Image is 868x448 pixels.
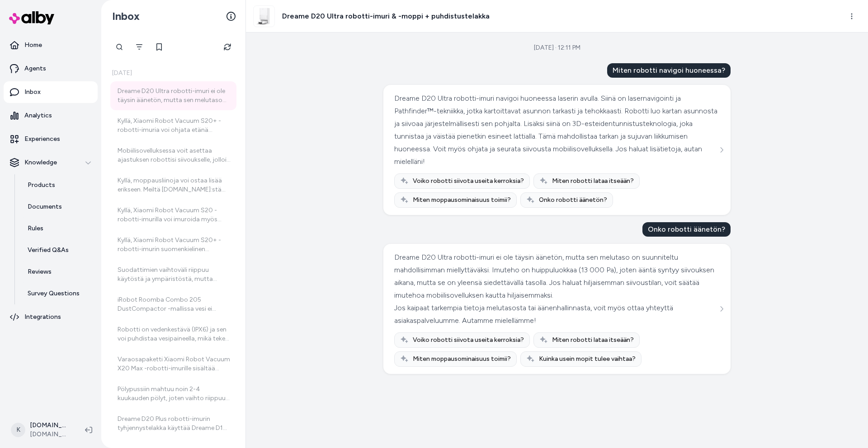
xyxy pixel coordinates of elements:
div: Dreame D20 Ultra robotti-imuri ei ole täysin äänetön, mutta sen melutaso on suunniteltu mahdollis... [118,87,231,105]
span: K [11,423,25,437]
div: Kyllä, Xiaomi Robot Vacuum S20+ -robotti-imuria voi ohjata etänä mobiilisovelluksen avulla. Sovel... [118,117,231,135]
div: Dreame D20 Ultra robotti-imuri navigoi huoneessa laserin avulla. Siinä on lasernavigointi ja Path... [394,92,717,168]
span: Miten moppausominaisuus toimii? [413,196,511,205]
a: Agents [4,58,98,79]
span: Onko robotti äänetön? [539,196,607,205]
p: [DOMAIN_NAME] Shopify [30,421,71,430]
a: Rules [19,218,98,239]
p: Survey Questions [28,289,80,298]
button: See more [716,303,727,314]
h2: Inbox [112,9,140,23]
div: Pölypussiin mahtuu noin 2-4 kuukauden pölyt, joten vaihto riippuu käytöstä ja ympäristöstä. [118,385,231,403]
p: Verified Q&As [28,246,69,255]
a: Kyllä, Xiaomi Robot Vacuum S20 -robotti-imurilla voi imuroida myös ilman moppausta. Moppauslevyn ... [110,201,236,229]
a: Reviews [19,261,98,283]
p: Knowledge [24,158,57,167]
div: iRobot Roomba Combo 205 DustCompactor -mallissa vesi ei suihkuta suoraan moppausliinaan. Vesisäil... [118,295,231,313]
span: [DOMAIN_NAME] [30,430,71,439]
a: Experiences [4,128,98,150]
p: Rules [28,224,43,233]
div: Robotti on vedenkestävä (IPX6) ja sen voi puhdistaa vesipaineella, mikä tekee puhdistamisesta hel... [118,325,231,343]
div: Dreame D20 Plus robotti-imurin tyhjennystelakka käyttää Dreame D10 Plus Gen 2/L10s Plus -pölypuss... [118,415,231,433]
img: Dreame_D20_Ultra_main_white_1.jpg [254,6,274,27]
div: Varaosapaketti Xiaomi Robot Vacuum X20 Max -robotti-imurille sisältää kuluvia varaosia, joita suo... [118,355,231,373]
a: Varaosapaketti Xiaomi Robot Vacuum X20 Max -robotti-imurille sisältää kuluvia varaosia, joita suo... [110,350,236,378]
div: Kyllä, moppausliinoja voi ostaa lisää erikseen. Meiltä [DOMAIN_NAME]:stä löytyy varaosia ja tarvi... [118,176,231,194]
span: Miten robotti lataa itseään? [552,177,634,186]
button: See more [716,145,727,155]
span: Voiko robotti siivota useita kerroksia? [413,336,524,345]
div: Dreame D20 Ultra robotti-imuri ei ole täysin äänetön, mutta sen melutaso on suunniteltu mahdollis... [394,251,717,302]
button: K[DOMAIN_NAME] Shopify[DOMAIN_NAME] [5,415,78,444]
div: Suodattimien vaihtoväli riippuu käytöstä ja ympäristöstä, mutta yleisesti suositellaan vaihtamaan... [118,266,231,284]
span: Miten robotti lataa itseään? [552,336,634,345]
button: Filter [130,38,148,56]
a: Home [4,34,98,56]
img: alby Logo [9,11,54,24]
a: Suodattimien vaihtoväli riippuu käytöstä ja ympäristöstä, mutta yleisesti suositellaan vaihtamaan... [110,260,236,289]
p: [DATE] [110,69,236,78]
a: Dreame D20 Ultra robotti-imuri ei ole täysin äänetön, mutta sen melutaso on suunniteltu mahdollis... [110,81,236,110]
div: Jos kaipaat tarkempia tietoja melutasosta tai äänenhallinnasta, voit myös ottaa yhteyttä asiakasp... [394,302,717,327]
div: Onko robotti äänetön? [642,222,731,237]
p: Inbox [24,88,41,97]
p: Documents [28,202,62,211]
a: Dreame D20 Plus robotti-imurin tyhjennystelakka käyttää Dreame D10 Plus Gen 2/L10s Plus -pölypuss... [110,409,236,438]
a: Mobiilisovelluksessa voit asettaa ajastuksen robottisi siivoukselle, jolloin se aloittaa siivouks... [110,141,236,170]
button: Knowledge [4,152,98,173]
div: Miten robotti navigoi huoneessa? [607,63,731,78]
a: Products [19,174,98,196]
a: Verified Q&As [19,239,98,261]
span: Miten moppausominaisuus toimii? [413,355,511,364]
a: Kyllä, moppausliinoja voi ostaa lisää erikseen. Meiltä [DOMAIN_NAME]:stä löytyy varaosia ja tarvi... [110,171,236,200]
a: Kyllä, Xiaomi Robot Vacuum S20+ -robotti-imurin suomenkielinen käyttöohje toimitetaan sinulle säh... [110,230,236,259]
p: Analytics [24,111,52,120]
div: Kyllä, Xiaomi Robot Vacuum S20+ -robotti-imurin suomenkielinen käyttöohje toimitetaan sinulle säh... [118,236,231,254]
button: Refresh [218,38,236,56]
p: Home [24,41,42,50]
span: Voiko robotti siivota useita kerroksia? [413,177,524,186]
a: Integrations [4,306,98,328]
span: Kuinka usein mopit tulee vaihtaa? [539,355,636,364]
p: Reviews [28,267,52,276]
a: Kyllä, Xiaomi Robot Vacuum S20+ -robotti-imuria voi ohjata etänä mobiilisovelluksen avulla. Sovel... [110,111,236,140]
a: Robotti on vedenkestävä (IPX6) ja sen voi puhdistaa vesipaineella, mikä tekee puhdistamisesta hel... [110,320,236,349]
a: iRobot Roomba Combo 205 DustCompactor -mallissa vesi ei suihkuta suoraan moppausliinaan. Vesisäil... [110,290,236,319]
p: Products [28,181,55,190]
a: Documents [19,196,98,218]
a: Inbox [4,81,98,103]
div: Mobiilisovelluksessa voit asettaa ajastuksen robottisi siivoukselle, jolloin se aloittaa siivouks... [118,146,231,164]
h3: Dreame D20 Ultra robotti-imuri & -moppi + puhdistustelakka [282,11,490,22]
a: Analytics [4,105,98,126]
div: Kyllä, Xiaomi Robot Vacuum S20 -robotti-imurilla voi imuroida myös ilman moppausta. Moppauslevyn ... [118,206,231,224]
p: Agents [24,64,46,73]
p: Integrations [24,313,61,322]
div: [DATE] · 12:11 PM [534,43,580,52]
p: Experiences [24,135,60,144]
a: Pölypussiin mahtuu noin 2-4 kuukauden pölyt, joten vaihto riippuu käytöstä ja ympäristöstä. [110,379,236,408]
a: Survey Questions [19,283,98,304]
